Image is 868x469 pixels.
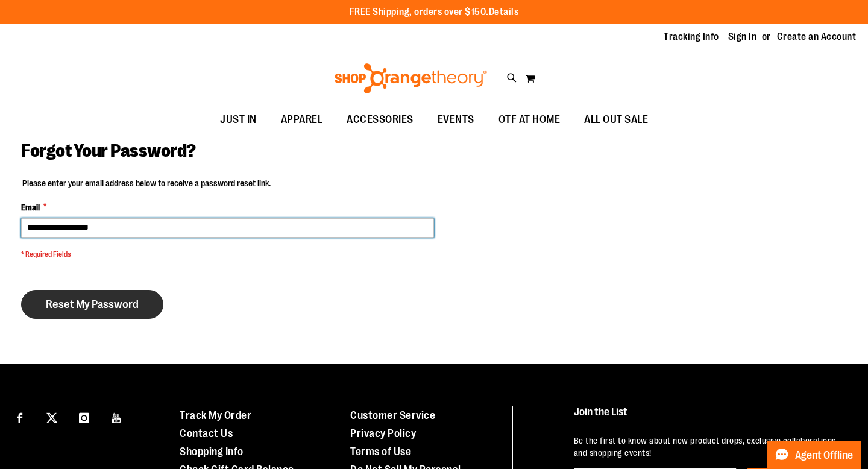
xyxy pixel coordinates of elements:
[777,30,857,43] a: Create an Account
[281,106,323,133] span: APPAREL
[21,250,434,260] span: * Required Fields
[21,177,272,189] legend: Please enter your email address below to receive a password reset link.
[574,406,845,429] h4: Join the List
[106,406,127,427] a: Visit our Youtube page
[347,106,414,133] span: ACCESSORIES
[574,435,845,459] p: Be the first to know about new product drops, exclusive collaborations, and shopping events!
[350,427,416,439] a: Privacy Policy
[795,450,853,461] span: Agent Offline
[46,298,139,311] span: Reset My Password
[74,406,95,427] a: Visit our Instagram page
[180,427,233,439] a: Contact Us
[498,106,561,133] span: OTF AT HOME
[180,409,251,421] a: Track My Order
[46,412,57,423] img: Twitter
[584,106,648,133] span: ALL OUT SALE
[767,441,861,469] button: Agent Offline
[350,409,435,421] a: Customer Service
[21,140,196,161] span: Forgot Your Password?
[220,106,257,133] span: JUST IN
[21,290,163,319] button: Reset My Password
[180,445,244,458] a: Shopping Info
[9,406,30,427] a: Visit our Facebook page
[350,445,411,458] a: Terms of Use
[489,7,519,17] a: Details
[42,406,63,427] a: Visit our X page
[664,30,719,43] a: Tracking Info
[728,30,757,43] a: Sign In
[438,106,474,133] span: EVENTS
[333,63,489,93] img: Shop Orangetheory
[350,5,519,19] p: FREE Shipping, orders over $150.
[21,201,40,213] span: Email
